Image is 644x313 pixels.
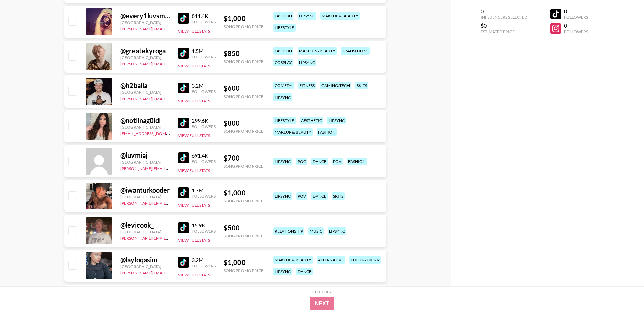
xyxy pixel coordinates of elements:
[192,13,216,19] div: 811.4K
[120,264,170,269] div: [GEOGRAPHIC_DATA]
[120,194,170,199] div: [GEOGRAPHIC_DATA]
[481,29,527,34] div: Estimated Price
[273,227,304,235] div: relationship
[192,124,216,129] div: Followers
[120,130,188,136] a: [EMAIL_ADDRESS][DOMAIN_NAME]
[178,118,189,128] img: TikTok
[564,29,588,34] div: Followers
[192,89,216,94] div: Followers
[320,82,351,89] div: gaming/tech
[224,119,263,127] div: $ 800
[332,158,343,165] div: pov
[192,82,216,89] div: 3.2M
[120,125,170,130] div: [GEOGRAPHIC_DATA]
[481,15,527,20] div: Influencers Selected
[192,19,216,24] div: Followers
[564,22,588,29] div: 0
[120,165,220,171] a: [PERSON_NAME][EMAIL_ADDRESS][DOMAIN_NAME]
[224,84,263,92] div: $ 600
[481,8,527,15] div: 0
[341,47,370,55] div: transitions
[296,158,307,165] div: poc
[120,47,170,55] div: @ greatekyroga
[192,54,216,59] div: Followers
[296,192,307,200] div: pov
[328,227,346,235] div: lipsync
[120,151,170,160] div: @ luvmiaj
[310,297,335,310] button: Next
[564,8,588,15] div: 0
[224,224,263,232] div: $ 500
[224,14,263,23] div: $ 1,000
[120,234,220,241] a: [PERSON_NAME][EMAIL_ADDRESS][DOMAIN_NAME]
[300,117,323,124] div: aesthetic
[224,94,263,99] div: Song Promo Price
[178,222,189,233] img: TikTok
[178,272,210,277] button: View Full Stats
[224,164,263,169] div: Song Promo Price
[178,13,189,24] img: TikTok
[224,258,263,267] div: $ 1,000
[192,159,216,164] div: Followers
[296,268,313,275] div: dance
[273,117,296,124] div: lifestyle
[327,117,346,124] div: lipsync
[120,55,170,60] div: [GEOGRAPHIC_DATA]
[564,15,588,20] div: Followers
[178,83,189,93] img: TikTok
[120,229,170,234] div: [GEOGRAPHIC_DATA]
[120,81,170,90] div: @ h2balla
[178,48,189,59] img: TikTok
[273,256,313,264] div: makeup & beauty
[273,12,293,20] div: fashion
[178,152,189,163] img: TikTok
[178,187,189,198] img: TikTok
[120,12,170,20] div: @ every1luvsmia._
[120,95,220,101] a: [PERSON_NAME][EMAIL_ADDRESS][DOMAIN_NAME]
[273,82,294,89] div: comedy
[178,203,210,208] button: View Full Stats
[311,192,328,200] div: dance
[347,158,367,165] div: fashion
[120,199,220,206] a: [PERSON_NAME][EMAIL_ADDRESS][DOMAIN_NAME]
[192,222,216,229] div: 15.9K
[273,47,293,55] div: fashion
[224,24,263,29] div: Song Promo Price
[224,233,263,238] div: Song Promo Price
[355,82,368,89] div: skits
[120,90,170,95] div: [GEOGRAPHIC_DATA]
[320,12,360,20] div: makeup & beauty
[273,93,292,101] div: lipsync
[273,268,292,275] div: lipsync
[120,60,220,66] a: [PERSON_NAME][EMAIL_ADDRESS][DOMAIN_NAME]
[273,192,292,200] div: lipsync
[178,238,210,243] button: View Full Stats
[192,48,216,54] div: 1.5M
[273,24,296,32] div: lifestyle
[481,22,527,29] div: $0
[224,49,263,58] div: $ 850
[312,289,332,294] div: Step 1 of 2
[224,154,263,162] div: $ 700
[298,12,316,20] div: lipsync
[349,256,381,264] div: food & drink
[224,59,263,64] div: Song Promo Price
[192,117,216,124] div: 299.6K
[308,227,324,235] div: music
[178,98,210,103] button: View Full Stats
[317,128,337,136] div: fashion
[298,82,316,89] div: fitness
[317,256,345,264] div: alternative
[224,198,263,203] div: Song Promo Price
[273,158,292,165] div: lipsync
[120,256,170,264] div: @ layloqasim
[224,189,263,197] div: $ 1,000
[120,269,220,275] a: [PERSON_NAME][EMAIL_ADDRESS][DOMAIN_NAME]
[178,133,210,138] button: View Full Stats
[120,116,170,125] div: @ notlinag0ldi
[311,158,328,165] div: dance
[178,257,189,268] img: TikTok
[120,20,170,25] div: [GEOGRAPHIC_DATA]
[224,129,263,134] div: Song Promo Price
[120,25,220,32] a: [PERSON_NAME][EMAIL_ADDRESS][DOMAIN_NAME]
